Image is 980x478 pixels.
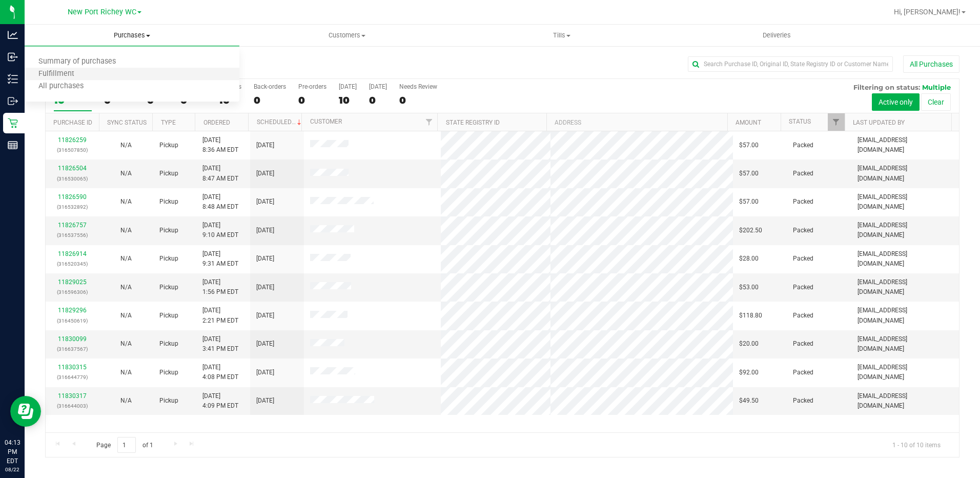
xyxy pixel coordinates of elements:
span: [DATE] 4:09 PM EDT [202,391,238,411]
p: (316450619) [52,316,93,326]
span: [DATE] [256,141,274,150]
a: 11826504 [58,165,87,172]
span: $92.00 [739,368,759,377]
a: 11830315 [58,364,87,371]
span: Packed [793,254,813,264]
div: Back-orders [254,83,286,90]
button: N/A [120,311,132,321]
span: [EMAIL_ADDRESS][DOMAIN_NAME] [857,249,953,269]
span: [DATE] [256,311,274,321]
div: 0 [399,94,437,106]
span: Not Applicable [120,170,132,177]
span: Customers [240,31,454,40]
span: Pickup [159,197,178,207]
span: Packed [793,283,813,292]
a: 11829296 [58,307,87,314]
span: $118.80 [739,311,762,321]
span: [DATE] [256,226,274,235]
span: [EMAIL_ADDRESS][DOMAIN_NAME] [857,164,953,183]
span: Pickup [159,254,178,264]
a: Filter [828,113,845,131]
inline-svg: Outbound [8,96,18,106]
span: [EMAIL_ADDRESS][DOMAIN_NAME] [857,221,953,240]
button: Active only [872,93,920,111]
span: Packed [793,169,813,178]
span: Packed [793,197,813,207]
span: Tills [455,31,669,40]
span: Pickup [159,169,178,178]
span: Not Applicable [120,284,132,291]
span: [DATE] 8:36 AM EDT [202,135,238,155]
span: Not Applicable [120,255,132,262]
p: (316532892) [52,202,93,212]
span: Packed [793,311,813,321]
div: 10 [339,94,357,106]
span: $28.00 [739,254,759,264]
inline-svg: Analytics [8,30,18,40]
span: Pickup [159,226,178,235]
div: [DATE] [369,83,387,90]
button: N/A [120,396,132,406]
span: Packed [793,226,813,235]
span: $57.00 [739,141,759,150]
p: (316520345) [52,259,93,269]
div: Pre-orders [298,83,326,90]
button: N/A [120,226,132,235]
span: All purchases [25,82,97,91]
span: Purchases [25,31,239,40]
span: [DATE] 1:56 PM EDT [202,277,238,297]
span: Hi, [PERSON_NAME]! [894,8,961,16]
input: 1 [117,437,136,453]
span: [DATE] [256,283,274,292]
p: (316637567) [52,344,93,354]
div: 0 [298,94,326,106]
span: Not Applicable [120,312,132,319]
span: Pickup [159,396,178,406]
span: [DATE] [256,339,274,349]
a: 11826914 [58,250,87,257]
span: Pickup [159,283,178,292]
span: $20.00 [739,339,759,349]
div: Needs Review [399,83,437,90]
button: N/A [120,254,132,264]
span: Summary of purchases [25,57,130,66]
inline-svg: Inventory [8,74,18,84]
span: [EMAIL_ADDRESS][DOMAIN_NAME] [857,363,953,382]
p: (316507850) [52,145,93,155]
span: [DATE] 8:47 AM EDT [202,164,238,183]
span: [EMAIL_ADDRESS][DOMAIN_NAME] [857,391,953,411]
button: All Purchases [903,55,959,73]
a: 11826590 [58,193,87,201]
span: $57.00 [739,197,759,207]
span: [DATE] [256,368,274,377]
span: Pickup [159,141,178,150]
a: Ordered [203,119,230,126]
span: Not Applicable [120,227,132,234]
a: Scheduled [257,118,303,126]
span: Deliveries [749,31,805,40]
span: [EMAIL_ADDRESS][DOMAIN_NAME] [857,306,953,325]
span: [DATE] [256,254,274,264]
span: Page of 1 [88,437,161,453]
span: Multiple [922,83,951,91]
p: (316644003) [52,401,93,411]
a: Sync Status [107,119,147,126]
p: 08/22 [5,466,20,473]
span: New Port Richey WC [68,8,136,16]
span: Packed [793,141,813,150]
span: [DATE] [256,197,274,207]
span: Packed [793,339,813,349]
span: 1 - 10 of 10 items [884,437,949,452]
div: [DATE] [339,83,357,90]
span: [EMAIL_ADDRESS][DOMAIN_NAME] [857,192,953,212]
a: 11826259 [58,136,87,144]
a: Customer [310,118,342,125]
a: Amount [736,119,761,126]
button: N/A [120,283,132,292]
span: Pickup [159,368,178,377]
span: [DATE] 2:21 PM EDT [202,306,238,325]
div: 0 [254,94,286,106]
button: N/A [120,141,132,150]
span: [DATE] 4:08 PM EDT [202,363,238,382]
p: (316596306) [52,287,93,297]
